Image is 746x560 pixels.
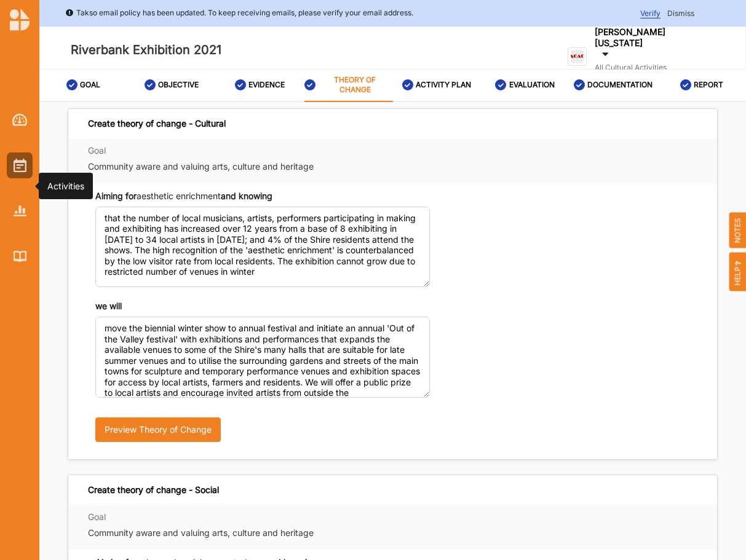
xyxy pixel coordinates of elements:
[80,80,100,90] label: GOAL
[595,26,710,49] label: [PERSON_NAME][US_STATE]
[595,63,710,82] label: All Cultural Activities Organisation
[95,190,272,202] div: aesthetic enrichment
[95,317,430,397] textarea: move the biennial winter show to annual festival and initiate an annual 'Out of the Valley festiv...
[158,80,199,90] label: OBJECTIVE
[95,417,221,442] button: Preview Theory of Change
[7,243,33,269] a: Library
[318,75,392,95] label: THEORY OF CHANGE
[12,114,28,126] img: Dashboard
[88,145,431,156] label: Goal
[14,159,26,172] img: Activities
[7,198,33,224] a: Reports
[65,7,413,19] div: Takso email policy has been updated. To keep receiving emails, please verify your email address.
[95,191,137,201] strong: Aiming for
[14,251,26,261] img: Library
[47,180,84,192] div: Activities
[509,80,555,90] label: EVALUATION
[587,80,653,90] label: DOCUMENTATION
[88,160,431,173] label: Community aware and valuing arts, culture and heritage
[88,511,431,523] label: Goal
[95,301,122,311] strong: we will
[221,191,272,201] strong: and knowing
[88,527,431,539] label: Community aware and valuing arts, culture and heritage
[88,484,219,495] div: Create theory of change - Social
[7,152,33,178] a: Activities
[71,40,221,60] label: Riverbank Exhibition 2021
[416,80,471,90] label: ACTIVITY PLAN
[568,47,587,66] img: logo
[7,107,33,133] a: Dashboard
[640,9,661,18] span: Verify
[95,207,430,287] textarea: that the number of local musicians, artists, performers participating in making and exhibiting ha...
[248,80,285,90] label: EVIDENCE
[667,9,694,18] span: Dismiss
[10,9,30,31] img: logo
[694,80,723,90] label: REPORT
[88,118,226,129] div: Create theory of change - Cultural
[14,205,26,216] img: Reports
